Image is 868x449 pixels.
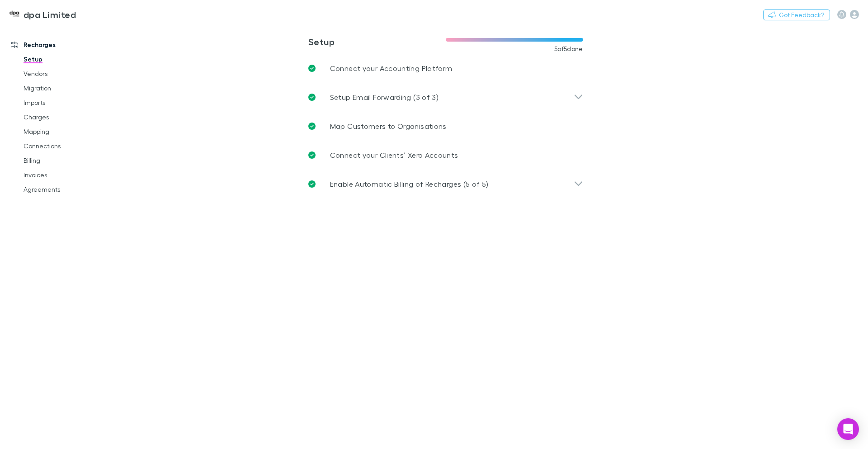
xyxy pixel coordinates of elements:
[14,139,122,153] a: Connections
[14,168,122,182] a: Invoices
[4,4,81,25] a: dpa Limited
[9,9,20,20] img: dpa Limited's Logo
[837,418,859,440] div: Open Intercom Messenger
[14,66,122,81] a: Vendors
[308,36,446,47] h3: Setup
[301,54,590,83] a: Connect your Accounting Platform
[301,141,590,170] a: Connect your Clients’ Xero Accounts
[330,63,453,74] p: Connect your Accounting Platform
[24,9,76,20] h3: dpa Limited
[301,83,590,112] div: Setup Email Forwarding (3 of 3)
[2,38,122,52] a: Recharges
[14,124,122,139] a: Mapping
[14,182,122,197] a: Agreements
[330,92,439,103] p: Setup Email Forwarding (3 of 3)
[14,95,122,110] a: Imports
[301,170,590,199] div: Enable Automatic Billing of Recharges (5 of 5)
[554,45,583,52] span: 5 of 5 done
[330,121,447,132] p: Map Customers to Organisations
[14,110,122,124] a: Charges
[330,150,458,161] p: Connect your Clients’ Xero Accounts
[763,9,830,20] button: Got Feedback?
[330,179,489,189] p: Enable Automatic Billing of Recharges (5 of 5)
[301,112,590,141] a: Map Customers to Organisations
[14,52,122,66] a: Setup
[14,81,122,95] a: Migration
[14,153,122,168] a: Billing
